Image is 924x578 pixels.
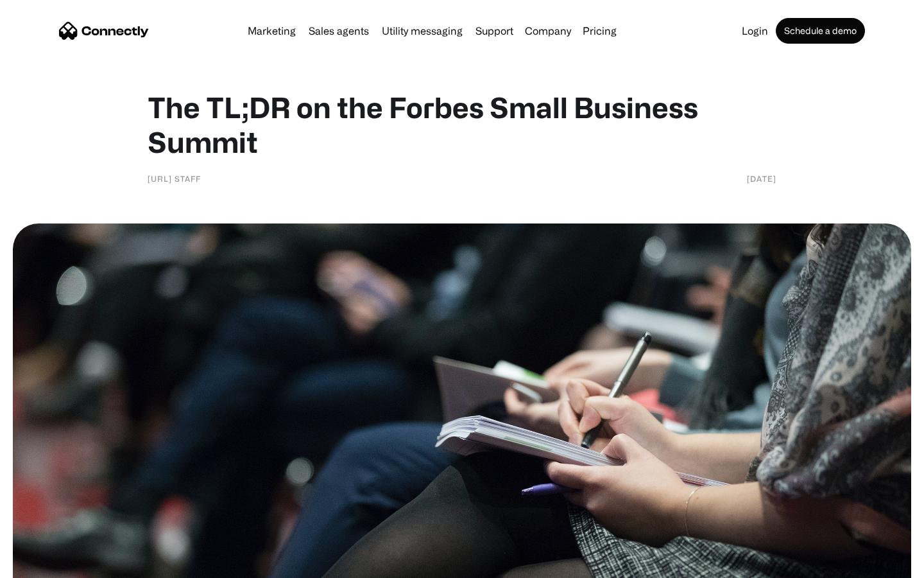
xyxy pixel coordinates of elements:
[737,26,773,36] a: Login
[26,556,77,574] ul: Language list
[243,26,301,36] a: Marketing
[148,90,776,159] h1: The TL;DR on the Forbes Small Business Summit
[577,26,622,36] a: Pricing
[747,172,776,185] div: [DATE]
[776,18,865,44] a: Schedule a demo
[13,556,77,574] aside: Language selected: English
[148,172,201,185] div: [URL] Staff
[377,26,468,36] a: Utility messaging
[304,26,374,36] a: Sales agents
[470,26,518,36] a: Support
[525,22,571,40] div: Company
